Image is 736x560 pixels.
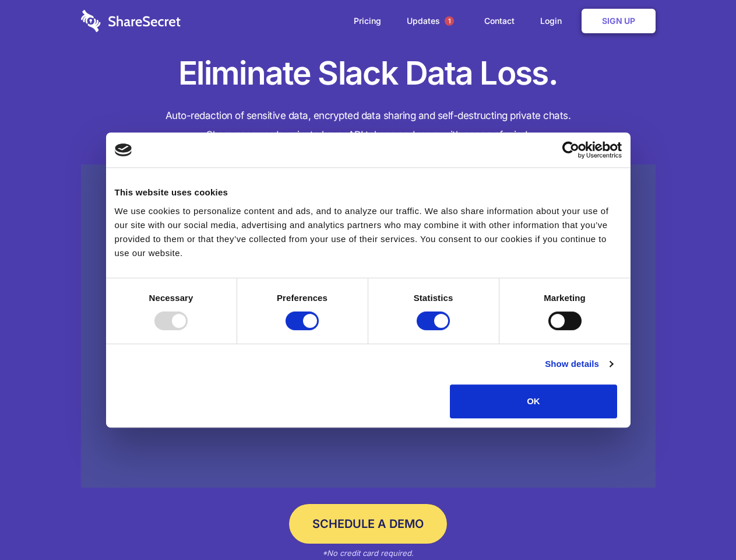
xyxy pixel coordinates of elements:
em: *No credit card required. [322,548,414,558]
strong: Statistics [414,293,453,303]
h1: Eliminate Slack Data Loss. [81,52,656,94]
div: This website uses cookies [115,185,622,199]
a: Pricing [342,3,393,39]
a: Sign Up [582,9,656,33]
div: We use cookies to personalize content and ads, and to analyze our traffic. We also share informat... [115,204,622,260]
a: Schedule a Demo [289,504,447,544]
a: Usercentrics Cookiebot - opens in a new window [520,141,622,159]
strong: Marketing [544,293,586,303]
h4: Auto-redaction of sensitive data, encrypted data sharing and self-destructing private chats. Shar... [81,106,656,145]
button: OK [450,384,617,418]
img: logo [115,143,132,156]
a: Contact [473,3,526,39]
a: Login [529,3,579,39]
img: logo-wordmark-white-trans-d4663122ce5f474addd5e946df7df03e33cb6a1c49d2221995e7729f52c070b2.svg [81,10,181,32]
strong: Preferences [277,293,327,303]
a: Show details [545,357,612,371]
a: Wistia video thumbnail [81,164,656,488]
span: 1 [445,16,454,26]
strong: Necessary [149,293,193,303]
